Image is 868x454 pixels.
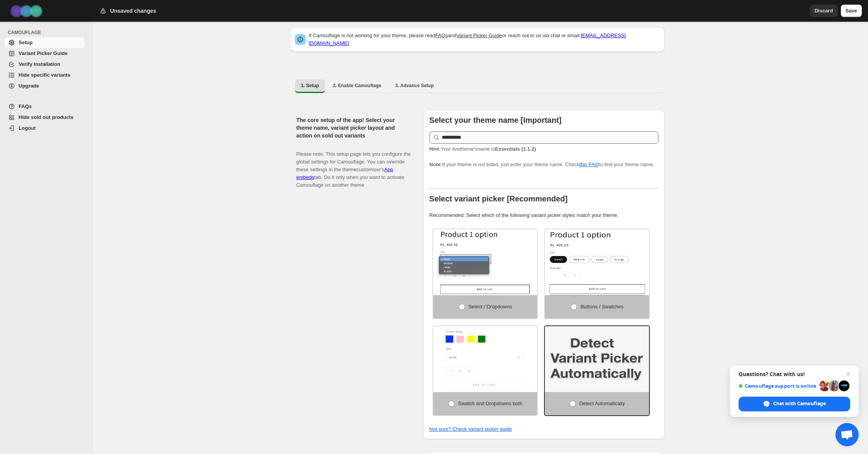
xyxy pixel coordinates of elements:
[5,70,84,81] a: Hide specific variants
[110,7,156,15] h2: Unsaved changes
[333,83,381,89] span: 2. Enable Camouflage
[301,83,319,89] span: 1. Setup
[739,397,850,411] span: Chat with Camouflage
[495,146,536,152] strong: Essentials (1.1.2)
[773,400,826,407] span: Chat with Camouflage
[5,37,84,48] a: Setup
[8,29,88,36] span: CAMOUFLAGE
[19,125,36,131] span: Logout
[309,32,660,47] p: If Camouflage is not working for your theme, please read and or reach out to us via chat or email:
[429,146,536,152] span: Your live theme's name is
[296,116,411,139] h2: The core setup of the app! Select your theme name, variant picker layout and action on sold out v...
[5,59,84,70] a: Verify Installation
[19,114,74,120] span: Hide sold out products
[429,426,512,432] a: Not sure? Check variant picker guide
[5,101,84,112] a: FAQs
[429,194,568,203] b: Select variant picker [Recommended]
[433,326,537,392] img: Swatch and Dropdowns both
[429,162,442,167] strong: Note:
[580,304,623,310] span: Buttons / Swatches
[429,116,561,124] b: Select your theme name [Important]
[5,81,84,91] a: Upgrade
[429,212,658,219] p: Recommended: Select which of the following variant picker styles match your theme.
[5,123,84,134] a: Logout
[429,146,441,152] strong: Hint:
[395,83,434,89] span: 3. Advance Setup
[739,371,850,377] span: Questions? Chat with us!
[579,401,625,406] span: Detect Automatically
[5,48,84,59] a: Variant Picker Guide
[579,162,599,167] a: this FAQ
[19,61,60,67] span: Verify Installation
[458,401,522,406] span: Swatch and Dropdowns both
[841,5,862,17] button: Save
[433,229,537,295] img: Select / Dropdowns
[835,423,859,446] a: Open chat
[815,7,833,15] span: Discard
[429,145,658,169] p: If your theme is not listed, just enter your theme name. Check to find your theme name.
[545,229,649,295] img: Buttons / Swatches
[19,83,39,89] span: Upgrade
[456,33,502,38] a: Variant Picker Guide
[468,304,512,310] span: Select / Dropdowns
[435,33,448,38] a: FAQs
[810,5,838,17] button: Discard
[5,112,84,123] a: Hide sold out products
[19,50,67,56] span: Variant Picker Guide
[296,143,411,189] p: Please note: This setup page lets you configure the global settings for Camouflage. You can overr...
[19,103,32,109] span: FAQs
[846,7,857,15] span: Save
[545,326,649,392] img: Detect Automatically
[19,40,33,45] span: Setup
[739,383,816,389] span: Camouflage support is online
[19,72,71,78] span: Hide specific variants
